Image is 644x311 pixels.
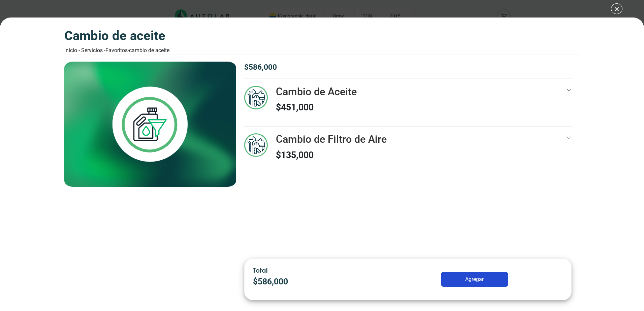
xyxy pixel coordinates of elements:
button: Agregar [441,272,508,287]
h3: Cambio de Aceite [64,28,169,44]
div: Inicio - Servicios - Favoritos - [64,46,169,55]
p: $ 586,000 [253,275,376,288]
h3: Cambio de Aceite [276,86,357,98]
img: mantenimiento_general-v3.svg [244,133,268,157]
img: mantenimiento_general-v3.svg [244,86,268,109]
font: Cambio de Aceite [129,47,169,54]
p: $ 451,000 [276,101,357,114]
p: $ 135,000 [276,148,387,162]
p: $ 586,000 [244,62,572,73]
span: Total [253,266,268,274]
h3: Cambio de Filtro de Aire [276,133,387,146]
